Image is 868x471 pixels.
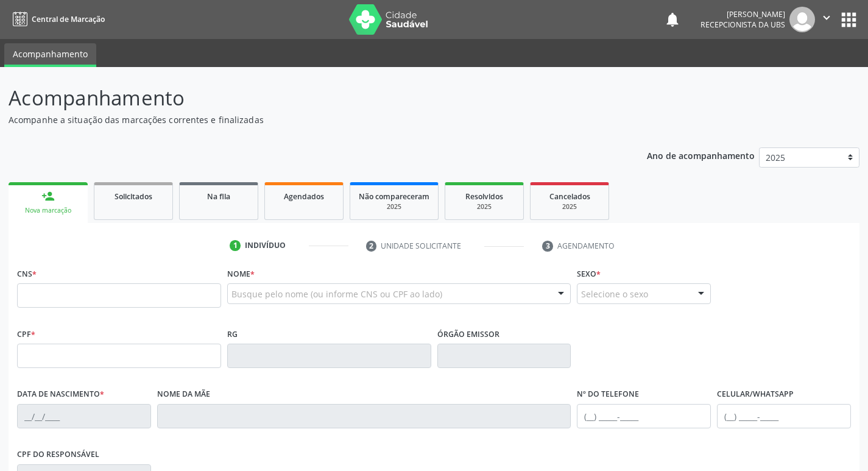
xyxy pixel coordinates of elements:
[157,385,210,404] label: Nome da mãe
[664,11,681,28] button: notifications
[4,43,96,67] a: Acompanhamento
[539,202,600,211] div: 2025
[577,264,601,283] label: Sexo
[227,325,238,344] label: RG
[577,404,711,428] input: (__) _____-_____
[17,264,37,283] label: CNS
[17,404,151,428] input: __/__/____
[717,404,851,428] input: (__) _____-_____
[284,191,324,202] span: Agendados
[838,9,859,30] button: apps
[465,191,503,202] span: Resolvidos
[230,240,241,251] div: 1
[549,191,590,202] span: Cancelados
[17,445,99,464] label: CPF do responsável
[359,202,429,211] div: 2025
[717,385,794,404] label: Celular/WhatsApp
[9,9,105,29] a: Central de Marcação
[115,191,152,202] span: Solicitados
[700,9,785,19] div: [PERSON_NAME]
[815,7,838,32] button: 
[9,83,604,113] p: Acompanhamento
[577,385,639,404] label: Nº do Telefone
[820,11,833,24] i: 
[231,288,442,300] span: Busque pelo nome (ou informe CNS ou CPF ao lado)
[789,7,815,32] img: img
[17,206,79,215] div: Nova marcação
[581,288,648,300] span: Selecione o sexo
[41,189,55,203] div: person_add
[207,191,230,202] span: Na fila
[32,14,105,24] span: Central de Marcação
[227,264,255,283] label: Nome
[17,325,35,344] label: CPF
[17,385,104,404] label: Data de nascimento
[700,19,785,30] span: Recepcionista da UBS
[647,147,755,163] p: Ano de acompanhamento
[454,202,515,211] div: 2025
[359,191,429,202] span: Não compareceram
[437,325,499,344] label: Órgão emissor
[9,113,604,126] p: Acompanhe a situação das marcações correntes e finalizadas
[245,240,286,251] div: Indivíduo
